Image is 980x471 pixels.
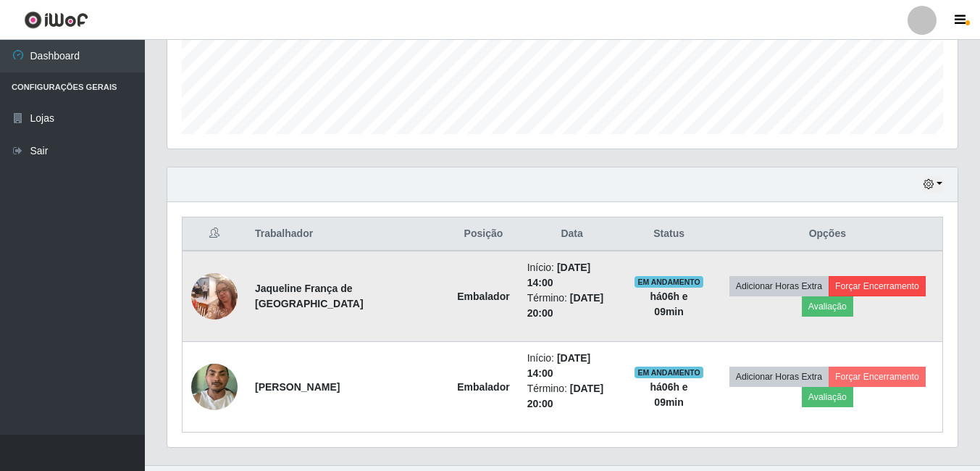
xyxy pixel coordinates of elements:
[519,217,626,251] th: Data
[457,291,509,302] strong: Embalador
[527,351,617,381] li: Início:
[626,217,713,251] th: Status
[448,217,518,251] th: Posição
[527,352,591,379] time: [DATE] 14:00
[527,381,617,412] li: Término:
[729,276,829,296] button: Adicionar Horas Extra
[246,217,448,251] th: Trabalhador
[191,265,238,327] img: 1735572424201.jpeg
[24,11,88,29] img: CoreUI Logo
[729,367,829,387] button: Adicionar Horas Extra
[635,367,703,378] span: EM ANDAMENTO
[255,283,364,309] strong: Jaqueline França de [GEOGRAPHIC_DATA]
[802,296,853,317] button: Avaliação
[650,291,688,317] strong: há 06 h e 09 min
[527,260,617,291] li: Início:
[650,381,688,408] strong: há 06 h e 09 min
[635,276,703,288] span: EM ANDAMENTO
[457,381,509,393] strong: Embalador
[713,217,943,251] th: Opções
[527,262,591,288] time: [DATE] 14:00
[829,367,926,387] button: Forçar Encerramento
[829,276,926,296] button: Forçar Encerramento
[527,291,617,321] li: Término:
[191,356,238,417] img: 1737051124467.jpeg
[255,381,340,393] strong: [PERSON_NAME]
[802,387,853,407] button: Avaliação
